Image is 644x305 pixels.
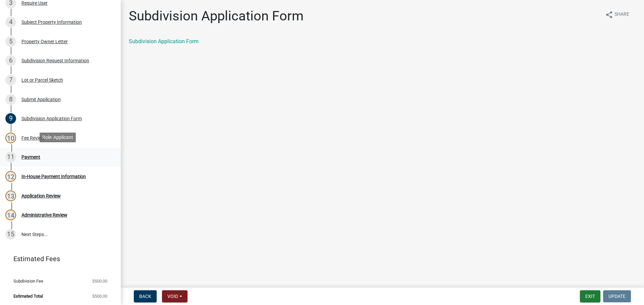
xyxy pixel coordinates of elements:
[603,290,631,302] button: Update
[21,39,68,44] div: Property Owner Letter
[21,155,40,159] div: Payment
[5,210,16,220] div: 14
[5,17,16,27] div: 4
[605,11,613,19] i: share
[5,229,16,240] div: 15
[614,11,629,19] span: Share
[167,294,178,299] span: Void
[5,152,16,162] div: 11
[21,116,82,121] div: Subdivision Application Form
[5,75,16,85] div: 7
[129,38,199,45] a: Subdivision Application Form
[21,1,48,5] div: Require User
[139,294,151,299] span: Back
[162,290,187,302] button: Void
[13,294,43,298] span: Estimated Total
[5,190,16,201] div: 13
[5,36,16,47] div: 5
[608,294,626,299] span: Update
[600,8,635,21] button: shareShare
[5,171,16,182] div: 12
[21,136,45,140] div: Fee Review
[21,20,82,24] div: Subject Property Information
[13,279,43,283] span: Subdivision Fee
[129,8,304,24] h1: Subdivision Application Form
[40,133,76,142] div: Role: Applicant
[21,58,89,63] div: Subdivision Request Information
[21,213,67,217] div: Administrative Review
[92,279,107,283] span: $500.00
[21,78,63,82] div: Lot or Parcel Sketch
[5,133,16,143] div: 10
[21,174,86,179] div: In-House Payment Information
[5,55,16,66] div: 6
[21,194,61,198] div: Application Review
[21,97,61,102] div: Submit Application
[134,290,157,302] button: Back
[92,294,107,298] span: $500.00
[5,113,16,124] div: 9
[580,290,600,302] button: Exit
[5,94,16,105] div: 8
[5,252,110,265] a: Estimated Fees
